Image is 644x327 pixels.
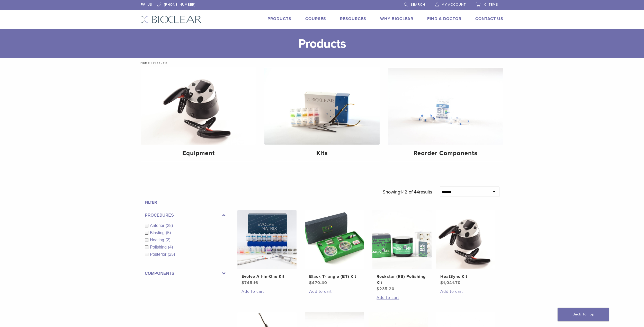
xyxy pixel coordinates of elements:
span: 0 items [484,3,498,7]
span: Blasting [150,231,166,235]
span: 1-12 of 44 [400,189,419,195]
span: / [150,61,153,64]
label: Procedures [145,212,226,218]
a: Find A Doctor [427,16,461,21]
span: Polishing [150,245,168,249]
a: Evolve All-in-One KitEvolve All-in-One Kit $745.16 [237,210,297,286]
span: (2) [165,238,171,242]
a: Home [139,61,150,65]
img: Bioclear [141,16,202,23]
h2: Rockstar (RS) Polishing Kit [377,273,427,286]
a: Why Bioclear [380,16,413,21]
span: My Account [442,3,466,7]
bdi: 235.20 [377,286,395,291]
span: (25) [168,252,175,257]
h4: Kits [269,149,375,158]
a: Black Triangle (BT) KitBlack Triangle (BT) Kit $470.40 [305,210,365,286]
span: $ [440,280,443,285]
a: Equipment [141,68,256,161]
span: (5) [166,231,171,235]
p: Showing results [383,187,432,197]
span: (28) [166,223,173,228]
h2: Evolve All-in-One Kit [241,273,292,280]
a: Kits [264,68,380,161]
bdi: 1,041.70 [440,280,461,285]
h2: Black Triangle (BT) Kit [309,273,360,280]
a: Add to cart: “Evolve All-in-One Kit” [241,288,292,295]
bdi: 470.40 [309,280,327,285]
h4: Filter [145,199,226,206]
h2: HeatSync Kit [440,273,491,280]
span: $ [309,280,312,285]
img: HeatSync Kit [436,210,495,269]
img: Reorder Components [388,68,503,145]
a: Contact Us [475,16,503,21]
h4: Equipment [145,149,252,158]
a: Resources [340,16,366,21]
a: Back To Top [558,308,609,321]
a: Add to cart: “Black Triangle (BT) Kit” [309,288,360,295]
span: $ [377,286,379,291]
img: Black Triangle (BT) Kit [305,210,364,269]
label: Components [145,270,226,277]
img: Equipment [141,68,256,145]
a: HeatSync KitHeatSync Kit $1,041.70 [436,210,496,286]
img: Kits [264,68,380,145]
span: $ [241,280,244,285]
span: Search [411,3,425,7]
img: Rockstar (RS) Polishing Kit [372,210,432,269]
nav: Products [137,58,507,67]
img: Evolve All-in-One Kit [237,210,297,269]
a: Add to cart: “HeatSync Kit” [440,288,491,295]
span: Heating [150,238,165,242]
a: Rockstar (RS) Polishing KitRockstar (RS) Polishing Kit $235.20 [372,210,432,292]
h4: Reorder Components [392,149,499,158]
bdi: 745.16 [241,280,258,285]
a: Courses [305,16,326,21]
a: Add to cart: “Rockstar (RS) Polishing Kit” [377,295,427,301]
span: (4) [168,245,173,249]
span: Posterior [150,252,168,257]
a: Reorder Components [388,68,503,161]
span: Anterior [150,223,166,228]
a: Products [267,16,291,21]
